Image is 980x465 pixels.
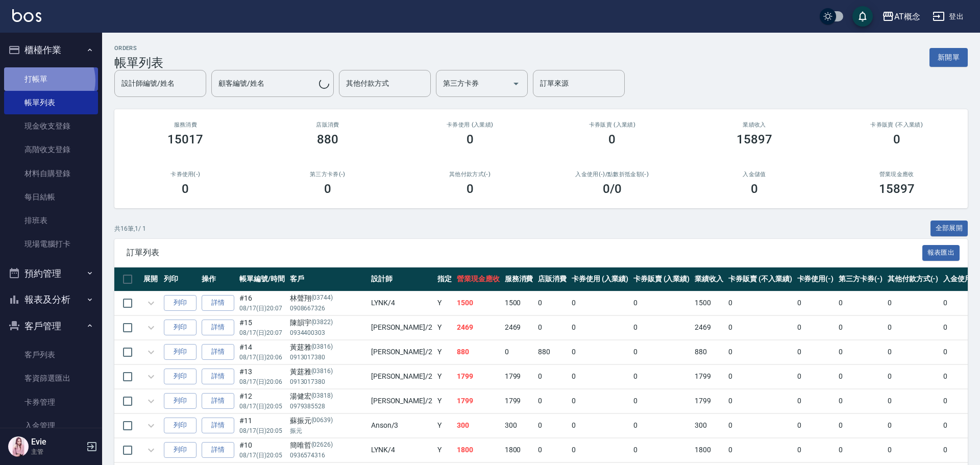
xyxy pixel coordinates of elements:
td: 0 [885,364,941,388]
a: 新開單 [929,52,968,62]
td: 1799 [454,364,502,388]
button: 列印 [164,393,197,409]
p: (02626) [311,440,333,451]
a: 現金收支登錄 [4,114,98,138]
h3: 帳單列表 [114,56,163,70]
button: 新開單 [929,48,968,67]
div: 林聲翔 [290,293,366,304]
td: 0 [535,438,569,462]
p: 08/17 (日) 20:06 [239,353,285,362]
td: Y [435,364,454,388]
td: 0 [631,291,693,315]
td: #14 [237,340,287,364]
td: 0 [885,389,941,413]
p: 08/17 (日) 20:06 [239,377,285,386]
td: 300 [502,413,536,437]
td: 0 [726,364,794,388]
td: 0 [631,389,693,413]
td: 0 [836,438,885,462]
td: 0 [726,315,794,339]
div: 黃莛雅 [290,366,366,377]
td: 0 [836,340,885,364]
td: #12 [237,389,287,413]
td: 0 [726,291,794,315]
td: 880 [454,340,502,364]
h2: 店販消費 [269,121,387,128]
p: 08/17 (日) 20:07 [239,304,285,313]
button: 登出 [928,7,968,26]
a: 詳情 [202,320,234,335]
td: 0 [569,315,631,339]
h2: 第三方卡券(-) [269,171,387,178]
div: AT概念 [894,10,920,23]
p: (03822) [311,317,333,328]
td: 1500 [454,291,502,315]
h3: 15897 [879,182,915,196]
td: 0 [535,291,569,315]
img: Person [8,436,29,457]
div: 黃莛雅 [290,342,366,353]
h3: 0 [324,182,331,196]
td: [PERSON_NAME] /2 [369,389,435,413]
th: 其他付款方式(-) [885,267,941,291]
h3: 0 [893,132,900,146]
td: 0 [535,389,569,413]
a: 詳情 [202,418,234,433]
p: 0979385528 [290,402,366,411]
th: 卡券販賣 (入業績) [631,267,693,291]
td: 0 [885,315,941,339]
button: Open [508,76,524,92]
a: 卡券管理 [4,390,98,414]
h2: 業績收入 [696,121,814,128]
p: (03816) [311,342,333,353]
td: 0 [631,340,693,364]
h2: 入金使用(-) /點數折抵金額(-) [553,171,671,178]
a: 打帳單 [4,67,98,91]
p: (03816) [311,366,333,377]
a: 每日結帳 [4,185,98,209]
h3: 0 /0 [603,182,622,196]
th: 列印 [161,267,199,291]
td: [PERSON_NAME] /2 [369,364,435,388]
td: Y [435,291,454,315]
a: 報表匯出 [922,247,960,257]
a: 詳情 [202,393,234,409]
th: 設計師 [369,267,435,291]
a: 詳情 [202,295,234,311]
div: 簡唯哲 [290,440,366,451]
th: 店販消費 [535,267,569,291]
h2: 入金儲值 [696,171,814,178]
td: LYNK /4 [369,291,435,315]
td: 0 [885,413,941,437]
a: 入金管理 [4,414,98,437]
p: 08/17 (日) 20:05 [239,402,285,411]
td: 1799 [502,364,536,388]
p: 0913017380 [290,353,366,362]
p: (03818) [311,391,333,402]
td: #13 [237,364,287,388]
td: 300 [692,413,726,437]
h2: 卡券使用 (入業績) [411,121,529,128]
p: 0934400303 [290,328,366,337]
td: 0 [726,389,794,413]
td: 0 [836,315,885,339]
td: 1800 [454,438,502,462]
td: Y [435,389,454,413]
td: 0 [535,364,569,388]
th: 客戶 [287,267,369,291]
a: 現場電腦打卡 [4,232,98,256]
th: 操作 [199,267,237,291]
img: Logo [12,9,41,22]
td: Y [435,438,454,462]
td: 0 [535,315,569,339]
td: Y [435,340,454,364]
p: (03744) [311,293,333,304]
h3: 0 [608,132,616,146]
h3: 880 [317,132,338,146]
td: 0 [836,389,885,413]
td: 0 [885,291,941,315]
button: 全部展開 [930,221,968,236]
td: 0 [795,315,837,339]
h3: 15897 [737,132,772,146]
td: #16 [237,291,287,315]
